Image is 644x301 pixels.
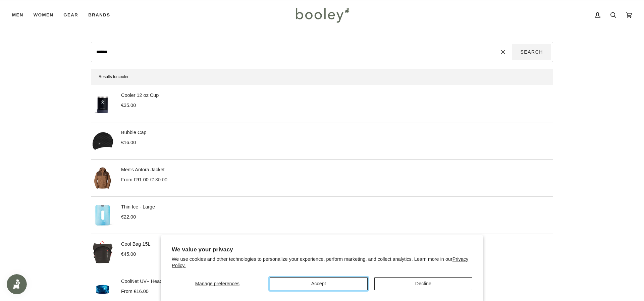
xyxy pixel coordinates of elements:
[29,0,58,30] a: Women
[374,277,472,290] button: Decline
[99,73,545,81] p: Results for
[172,256,468,268] a: Privacy Policy.
[121,140,136,145] span: €16.00
[121,241,151,247] a: Cool Bag 15L
[91,241,114,264] img: Robens Cool Bag 15L Black - Booley Galway
[91,92,114,115] img: Hydro Flask Cooler 12 oz Cup Black - Booley Galway
[121,177,149,182] span: From €91.00
[121,251,136,257] span: €45.00
[34,12,53,18] span: Women
[63,12,78,18] span: Gear
[172,256,472,269] p: We use cookies and other technologies to personalize your experience, perform marketing, and coll...
[91,203,114,227] img: Yeti Thin Ice - Large - Booley Galway
[195,281,239,286] span: Manage preferences
[293,5,352,25] img: Booley
[121,279,185,284] a: CoolNet UV+ Headband Wide
[512,44,551,60] button: Search
[12,0,29,30] a: Men
[121,167,165,172] a: Men's Antora Jacket
[93,44,494,60] input: Search our store
[12,12,23,18] span: Men
[121,214,136,220] span: €22.00
[121,93,159,98] a: Cooler 12 oz Cup
[121,103,136,108] span: €35.00
[172,277,263,290] button: Manage preferences
[121,289,149,294] span: From €16.00
[270,277,368,290] button: Accept
[494,44,512,60] button: Reset
[91,129,114,153] img: Speedo Bubble Cap Black - Booley Galway
[172,246,472,253] h2: We value your privacy
[121,204,155,209] a: Thin Ice - Large
[150,177,167,182] span: €130.00
[91,166,114,190] img: The North Face Men's Antora Jacket Latte / Smokey Brown / Beige - Booley Galway
[121,130,146,135] a: Bubble Cap
[88,12,110,18] span: Brands
[118,74,128,79] span: cooler
[7,274,27,294] iframe: Button to open loyalty program pop-up
[58,0,83,30] a: Gear
[83,0,115,30] a: Brands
